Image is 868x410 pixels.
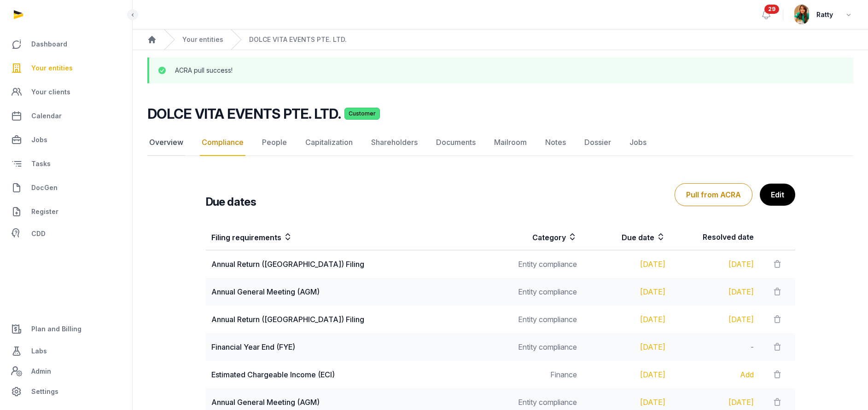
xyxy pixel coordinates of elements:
div: Annual General Meeting (AGM) [211,286,489,297]
nav: Tabs [147,129,853,156]
button: Pull from ACRA [675,183,752,206]
a: Register [7,201,125,223]
h3: Due dates [206,195,256,209]
a: Capitalization [303,129,355,156]
a: Jobs [7,129,125,151]
span: 29 [764,5,779,14]
a: DOLCE VITA EVENTS PTE. LTD. [249,35,347,44]
span: Tasks [31,158,51,169]
th: Filing requirements [206,224,495,250]
a: Settings [7,381,125,403]
nav: Breadcrumb [133,29,868,50]
span: Customer [344,108,380,120]
td: Entity compliance [494,250,583,278]
span: CDD [31,228,46,239]
a: Edit [760,184,795,206]
div: [DATE] [676,397,754,408]
div: Estimated Chargeable Income (ECI) [211,369,489,380]
div: [DATE] [676,259,754,270]
a: Calendar [7,105,125,127]
a: Jobs [628,129,648,156]
a: DocGen [7,177,125,199]
td: Entity compliance [494,278,583,306]
span: Jobs [31,134,47,145]
div: [DATE] [588,259,665,270]
a: People [260,129,289,156]
a: Compliance [200,129,245,156]
a: CDD [7,225,125,243]
span: Ratty [816,9,833,20]
a: Your entities [7,57,125,79]
a: Plan and Billing [7,318,125,340]
img: avatar [794,5,809,24]
p: ACRA pull success! [175,66,233,75]
div: Add [676,369,754,380]
div: [DATE] [588,397,665,408]
th: Category [494,224,583,250]
span: Settings [31,386,58,397]
span: Admin [31,366,51,377]
a: Mailroom [492,129,529,156]
a: Your entities [182,35,223,44]
span: Labs [31,346,47,357]
a: Tasks [7,153,125,175]
div: [DATE] [676,314,754,325]
th: Resolved date [671,224,759,250]
div: [DATE] [588,369,665,380]
div: Annual General Meeting (AGM) [211,397,489,408]
a: Overview [147,129,185,156]
a: Admin [7,362,125,381]
a: Shareholders [369,129,419,156]
h2: DOLCE VITA EVENTS PTE. LTD. [147,105,341,122]
div: Financial Year End (FYE) [211,341,489,352]
a: Notes [543,129,568,156]
div: [DATE] [588,286,665,297]
div: [DATE] [588,341,665,352]
div: - [676,341,754,352]
span: Your entities [31,63,73,74]
a: Documents [434,129,478,156]
span: Plan and Billing [31,323,82,335]
div: Annual Return ([GEOGRAPHIC_DATA]) Filing [211,314,489,325]
div: [DATE] [588,314,665,325]
div: [DATE] [676,286,754,297]
a: Your clients [7,81,125,103]
td: Entity compliance [494,333,583,361]
span: Dashboard [31,39,67,50]
span: Your clients [31,87,70,98]
div: Annual Return ([GEOGRAPHIC_DATA]) Filing [211,259,489,270]
td: Finance [494,361,583,388]
th: Due date [583,224,671,250]
a: Dossier [583,129,613,156]
span: Register [31,206,58,217]
a: Dashboard [7,33,125,55]
td: Entity compliance [494,306,583,333]
span: Calendar [31,110,62,121]
a: Labs [7,340,125,362]
span: DocGen [31,182,58,193]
